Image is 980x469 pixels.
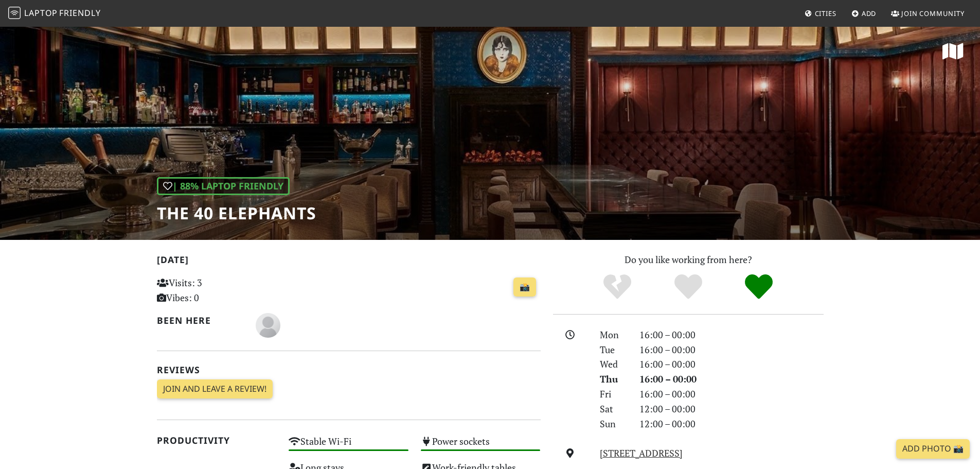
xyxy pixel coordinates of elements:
a: Add [847,4,881,23]
h2: [DATE] [157,254,541,269]
div: 16:00 – 00:00 [633,327,830,342]
a: [STREET_ADDRESS] [600,447,683,459]
p: Visits: 3 Vibes: 0 [157,275,277,305]
div: 16:00 – 00:00 [633,387,830,402]
h2: Been here [157,315,244,326]
span: Arul Gupta [256,318,280,331]
div: No [582,273,653,301]
h2: Productivity [157,435,277,446]
div: Mon [594,327,633,342]
div: 16:00 – 00:00 [633,372,830,387]
div: | 88% Laptop Friendly [157,177,290,195]
span: Join Community [901,9,965,18]
div: Power sockets [415,433,547,459]
img: LaptopFriendly [8,7,21,19]
span: Add [862,9,877,18]
div: Fri [594,387,633,402]
p: Do you like working from here? [553,252,824,267]
div: Stable Wi-Fi [282,433,415,459]
div: Sat [594,402,633,416]
a: 📸 [513,277,536,297]
div: Definitely! [723,273,794,301]
div: 12:00 – 00:00 [633,416,830,431]
div: 12:00 – 00:00 [633,402,830,416]
span: Friendly [59,7,100,19]
div: Sun [594,416,633,431]
span: Laptop [24,7,58,19]
div: Tue [594,342,633,357]
a: Join Community [887,4,969,23]
div: Yes [653,273,724,301]
a: Cities [800,4,841,23]
div: Thu [594,372,633,387]
a: LaptopFriendly LaptopFriendly [8,5,101,23]
div: 16:00 – 00:00 [633,342,830,357]
div: Wed [594,357,633,372]
div: 16:00 – 00:00 [633,357,830,372]
h2: Reviews [157,364,541,375]
h1: The 40 Elephants [157,203,316,223]
img: blank-535327c66bd565773addf3077783bbfce4b00ec00e9fd257753287c682c7fa38.png [256,313,280,338]
a: Join and leave a review! [157,379,273,399]
span: Cities [815,9,836,18]
a: Add Photo 📸 [896,439,970,459]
